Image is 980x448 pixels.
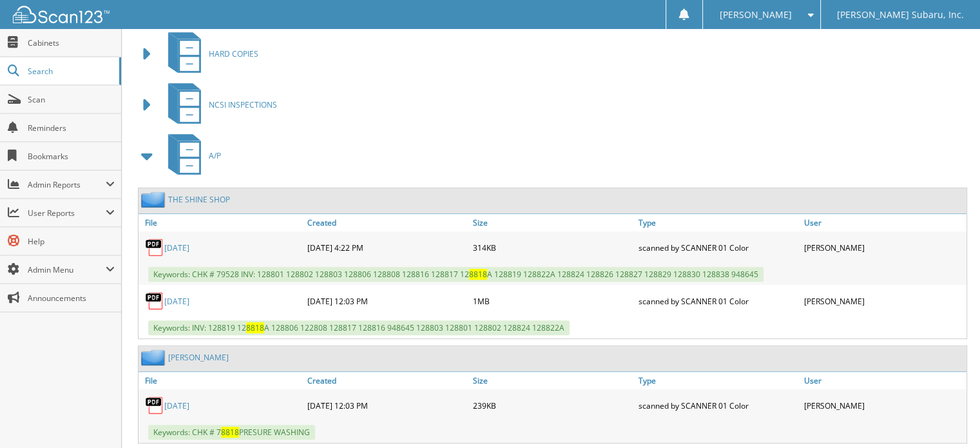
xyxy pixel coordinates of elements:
span: [PERSON_NAME] [719,11,791,19]
span: Help [28,236,115,247]
a: File [139,214,304,231]
a: Created [304,214,470,231]
img: scan123-logo-white.svg [13,6,110,23]
a: Size [470,214,635,231]
span: Scan [28,94,115,105]
div: [DATE] 12:03 PM [304,393,470,418]
span: 8818 [469,269,487,280]
div: [PERSON_NAME] [801,235,966,260]
div: 1MB [470,288,635,314]
span: Keywords: INV: 128819 12 A 128806 122808 128817 128816 948645 128803 128801 128802 128824 128822A [148,320,570,335]
a: Created [304,372,470,389]
span: 8818 [221,427,239,438]
div: 314KB [470,235,635,260]
a: [PERSON_NAME] [168,352,229,363]
a: THE SHINE SHOP [168,194,230,205]
a: Size [470,372,635,389]
a: [DATE] [164,296,189,307]
span: User Reports [28,208,106,219]
span: Admin Reports [28,179,106,190]
div: [PERSON_NAME] [801,288,966,314]
span: Bookmarks [28,151,115,162]
span: Keywords: CHK # 79528 INV: 128801 128802 128803 128806 128808 128816 128817 12 A 128819 128822A 1... [148,267,764,282]
span: NCSI INSPECTIONS [209,99,277,110]
span: HARD COPIES [209,48,258,59]
div: scanned by SCANNER 01 Color [635,288,801,314]
div: [DATE] 4:22 PM [304,235,470,260]
span: 8818 [246,322,264,333]
a: File [139,372,304,389]
span: Admin Menu [28,264,106,275]
a: User [801,214,966,231]
span: Reminders [28,122,115,133]
img: folder2.png [141,191,168,208]
a: NCSI INSPECTIONS [160,79,277,130]
span: Announcements [28,293,115,304]
img: PDF.png [145,291,164,311]
a: Type [635,214,801,231]
img: PDF.png [145,396,164,415]
div: scanned by SCANNER 01 Color [635,235,801,260]
img: PDF.png [145,238,164,257]
span: Cabinets [28,37,115,48]
div: [PERSON_NAME] [801,393,966,418]
a: [DATE] [164,242,189,253]
div: scanned by SCANNER 01 Color [635,393,801,418]
a: User [801,372,966,389]
span: Search [28,66,113,77]
div: 239KB [470,393,635,418]
iframe: Chat Widget [916,386,980,448]
span: [PERSON_NAME] Subaru, Inc. [837,11,964,19]
a: A/P [160,130,221,181]
a: Type [635,372,801,389]
span: Keywords: CHK # 7 PRESURE WASHING [148,425,315,440]
span: A/P [209,150,221,161]
img: folder2.png [141,349,168,365]
a: HARD COPIES [160,28,258,79]
div: [DATE] 12:03 PM [304,288,470,314]
a: [DATE] [164,400,189,411]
